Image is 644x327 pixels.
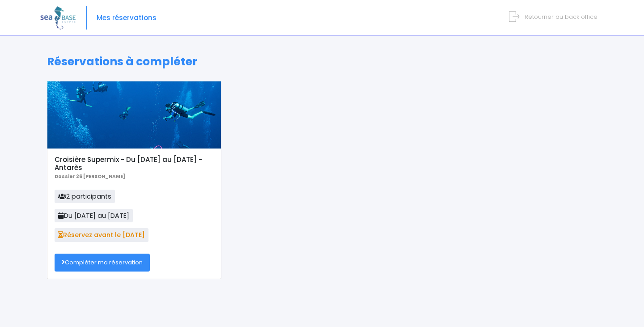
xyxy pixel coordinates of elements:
[55,156,213,172] h5: Croisière Supermix - Du [DATE] au [DATE] - Antarès
[47,55,597,68] h1: Réservations à compléter
[525,13,597,21] span: Retourner au back office
[513,13,597,21] a: Retourner au back office
[55,228,148,242] span: Réservez avant le [DATE]
[55,209,133,222] span: Du [DATE] au [DATE]
[55,190,115,203] span: 2 participants
[55,173,125,180] b: Dossier 26 [PERSON_NAME]
[55,254,150,272] a: Compléter ma réservation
